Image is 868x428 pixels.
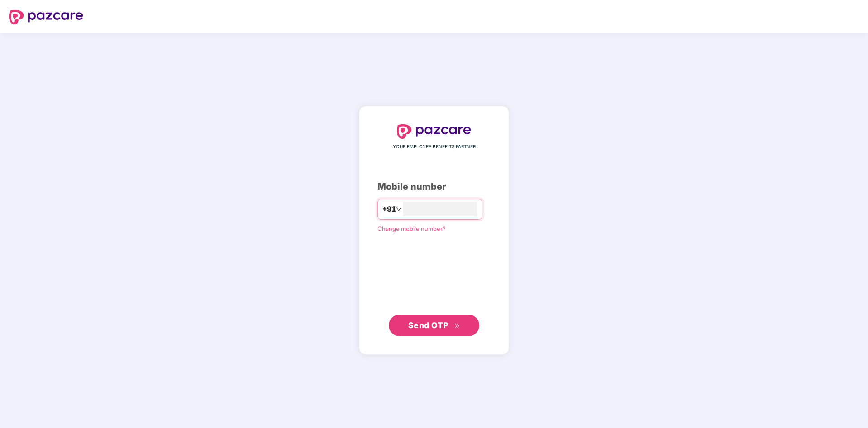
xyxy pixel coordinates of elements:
[382,203,396,215] span: +91
[377,180,491,194] div: Mobile number
[393,143,476,151] span: YOUR EMPLOYEE BENEFITS PARTNER
[396,207,401,212] span: down
[397,124,471,139] img: logo
[454,323,460,329] span: double-right
[408,320,448,330] span: Send OTP
[377,225,446,232] a: Change mobile number?
[9,10,83,24] img: logo
[389,315,479,336] button: Send OTPdouble-right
